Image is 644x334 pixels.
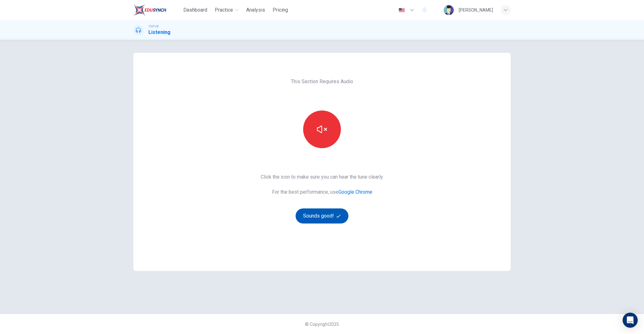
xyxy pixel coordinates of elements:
[215,6,233,14] span: Practice
[246,6,265,14] span: Analysis
[212,4,241,16] button: Practice
[261,188,384,196] span: For the best performance, use
[296,208,348,224] button: Sounds good!
[181,4,210,16] button: Dashboard
[444,5,454,15] img: Profile picture
[133,4,166,16] img: EduSynch logo
[623,313,638,328] div: Open Intercom Messenger
[261,173,384,181] span: Click the icon to make sure you can hear the tune clearly.
[338,189,372,195] a: Google Chrome
[270,4,291,16] button: Pricing
[459,6,493,14] div: [PERSON_NAME]
[148,29,170,36] h1: Listening
[273,6,288,14] span: Pricing
[305,322,339,327] span: © Copyright 2025
[148,24,158,29] span: TOEFL®
[398,8,406,13] img: en
[291,78,353,85] span: This Section Requires Audio
[244,4,268,16] button: Analysis
[133,4,181,16] a: EduSynch logo
[183,6,207,14] span: Dashboard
